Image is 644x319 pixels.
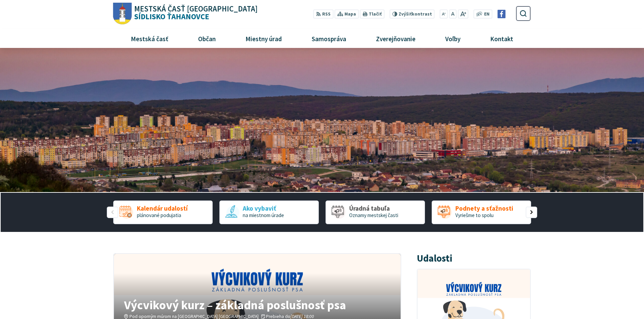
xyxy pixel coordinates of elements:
img: Prejsť na Facebook stránku [497,10,506,18]
span: plánované podujatia [137,212,181,218]
button: Tlačiť [360,9,384,19]
h3: Udalosti [417,253,452,264]
span: Miestny úrad [243,29,284,48]
span: RSS [322,11,331,18]
button: Nastaviť pôvodnú veľkosť písma [449,9,456,19]
img: Prejsť na domovskú stránku [113,3,132,25]
a: Voľby [433,29,473,48]
a: RSS [313,9,333,19]
button: Zväčšiť veľkosť písma [458,9,468,19]
span: Občan [195,29,218,48]
a: Mestská časť [118,29,181,48]
a: Úradná tabuľa Oznamy mestskej časti [326,201,425,224]
span: Kalendár udalostí [137,205,188,212]
h1: Sídlisko Ťahanovce [132,5,258,21]
span: Podnety a sťažnosti [455,205,513,212]
span: EN [484,11,490,18]
span: Voľby [443,29,463,48]
span: kontrast [399,11,432,17]
span: Mestská časť [GEOGRAPHIC_DATA] [134,5,258,13]
div: 1 / 5 [113,201,213,224]
div: 2 / 5 [219,201,319,224]
div: Nasledujúci slajd [526,207,537,218]
span: Zverejňovanie [373,29,418,48]
a: Kalendár udalostí plánované podujatia [113,201,213,224]
span: Samospráva [309,29,349,48]
div: 3 / 5 [326,201,425,224]
a: Podnety a sťažnosti Vyriešme to spolu [432,201,531,224]
span: Tlačiť [369,11,382,17]
span: Oznamy mestskej časti [349,212,398,218]
div: 4 / 5 [432,201,531,224]
span: Mapa [344,11,356,18]
a: Miestny úrad [233,29,294,48]
span: Ako vybaviť [243,205,284,212]
span: na miestnom úrade [243,212,284,218]
span: Zvýšiť [399,11,412,17]
a: Občan [186,29,228,48]
span: Kontakt [488,29,516,48]
span: Vyriešme to spolu [455,212,494,218]
span: Úradná tabuľa [349,205,398,212]
h4: Výcvikový kurz – základná poslušnosť psa [124,299,390,311]
a: Ako vybaviť na miestnom úrade [219,201,319,224]
a: EN [482,11,492,18]
a: Samospráva [300,29,359,48]
a: Zverejňovanie [364,29,428,48]
a: Kontakt [478,29,526,48]
button: Zvýšiťkontrast [389,9,434,19]
a: Logo Sídlisko Ťahanovce, prejsť na domovskú stránku. [113,3,258,25]
div: Predošlý slajd [107,207,118,218]
button: Zmenšiť veľkosť písma [440,9,448,19]
a: Mapa [335,9,359,19]
span: Mestská časť [128,29,171,48]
